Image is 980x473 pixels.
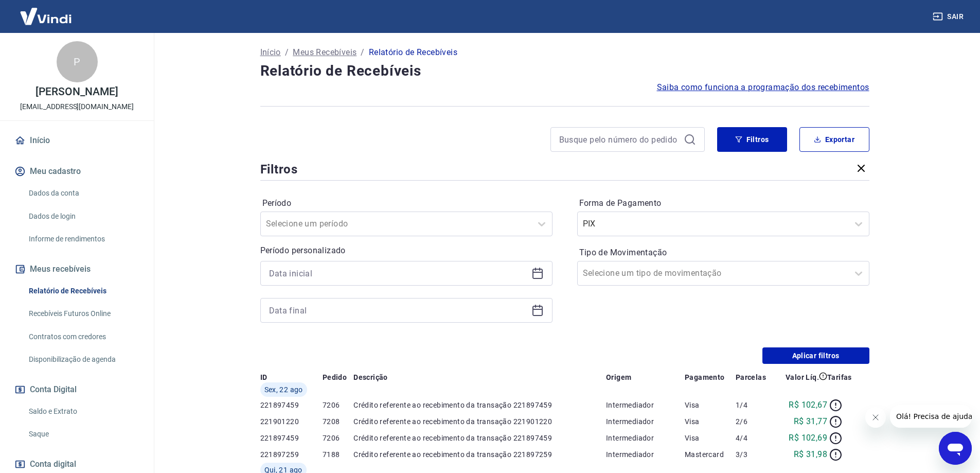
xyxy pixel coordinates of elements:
a: Saiba como funciona a programação dos recebimentos [657,81,869,94]
p: 7208 [323,416,353,427]
input: Data inicial [269,266,527,281]
span: Olá! Precisa de ajuda? [6,7,86,15]
a: Meus Recebíveis [293,46,357,59]
h5: Filtros [260,161,298,178]
a: Início [260,46,281,59]
p: 221897259 [260,449,323,460]
p: Tarifas [827,372,852,382]
p: [PERSON_NAME] [35,86,118,97]
button: Meus recebíveis [12,258,141,281]
p: / [361,46,364,59]
a: Recebíveis Futuros Online [25,303,141,324]
p: 7206 [323,400,353,410]
p: 7206 [323,433,353,443]
a: Informe de rendimentos [25,229,141,250]
p: Relatório de Recebíveis [369,46,457,59]
p: Parcelas [736,372,766,382]
p: 4/4 [736,433,774,443]
p: Visa [685,416,736,427]
p: Crédito referente ao recebimento da transação 221897459 [353,400,606,410]
p: Origem [606,372,631,382]
p: R$ 102,69 [789,432,827,444]
iframe: Fechar mensagem [865,407,886,428]
label: Tipo de Movimentação [579,247,867,259]
img: Vindi [12,1,79,32]
iframe: Botão para abrir a janela de mensagens [939,432,972,465]
p: Intermediador [606,416,685,427]
button: Exportar [799,127,869,152]
p: [EMAIL_ADDRESS][DOMAIN_NAME] [20,101,134,112]
p: / [285,46,289,59]
p: 221897459 [260,400,323,410]
a: Início [12,129,141,152]
p: Período personalizado [260,244,553,257]
p: Pagamento [685,372,725,382]
span: Sex, 22 ago [264,384,303,395]
button: Meu cadastro [12,160,141,183]
p: R$ 31,77 [794,415,827,428]
a: Relatório de Recebíveis [25,281,141,302]
p: ID [260,372,268,382]
p: R$ 102,67 [789,399,827,411]
p: Valor Líq. [786,372,819,382]
p: Crédito referente ao recebimento da transação 221901220 [353,416,606,427]
p: Descrição [353,372,388,382]
iframe: Mensagem da empresa [890,405,972,428]
button: Aplicar filtros [762,347,869,364]
p: 221901220 [260,416,323,427]
a: Saldo e Extrato [25,401,141,422]
span: Conta digital [30,457,76,471]
button: Filtros [717,127,787,152]
input: Data final [269,303,527,318]
p: Crédito referente ao recebimento da transação 221897259 [353,449,606,460]
p: Intermediador [606,449,685,460]
p: Intermediador [606,400,685,410]
label: Período [262,197,550,209]
h4: Relatório de Recebíveis [260,61,869,81]
p: Crédito referente ao recebimento da transação 221897459 [353,433,606,443]
p: Intermediador [606,433,685,443]
a: Saque [25,424,141,445]
p: Visa [685,400,736,410]
p: 7188 [323,449,353,460]
input: Busque pelo número do pedido [559,132,680,147]
a: Contratos com credores [25,326,141,347]
p: Mastercard [685,449,736,460]
p: 2/6 [736,416,774,427]
p: Pedido [323,372,347,382]
a: Dados de login [25,206,141,227]
p: 3/3 [736,449,774,460]
a: Disponibilização de agenda [25,349,141,370]
p: R$ 31,98 [794,448,827,461]
p: Visa [685,433,736,443]
p: 221897459 [260,433,323,443]
button: Conta Digital [12,378,141,401]
button: Sair [931,7,968,26]
label: Forma de Pagamento [579,197,867,209]
p: 1/4 [736,400,774,410]
a: Dados da conta [25,183,141,204]
div: P [57,41,98,82]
